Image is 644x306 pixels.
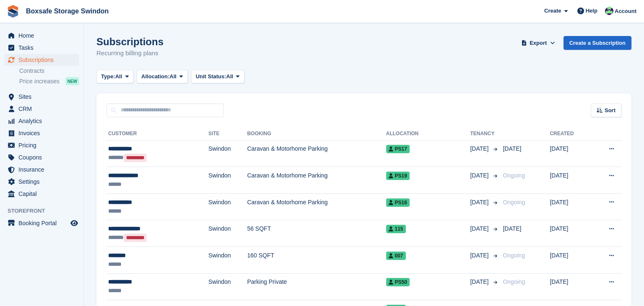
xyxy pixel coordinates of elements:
p: Recurring billing plans [96,49,164,58]
span: Unit Status: [196,72,226,81]
span: [DATE] [470,224,490,233]
div: NEW [65,77,79,85]
td: 160 SQFT [247,247,386,274]
span: Tasks [18,42,69,54]
span: Help [586,7,597,15]
a: menu [4,42,79,54]
a: Boxsafe Storage Swindon [23,4,112,18]
h1: Subscriptions [96,36,164,47]
td: [DATE] [550,140,591,167]
a: menu [4,152,79,163]
a: Contracts [19,67,79,75]
a: Create a Subscription [563,36,631,50]
a: menu [4,103,79,115]
a: menu [4,176,79,188]
td: Swindon [208,140,247,167]
span: Create [544,7,561,15]
span: Subscriptions [18,54,69,66]
a: menu [4,217,79,229]
span: All [169,72,177,81]
span: Account [615,7,636,15]
td: Swindon [208,273,247,300]
td: Swindon [208,193,247,220]
span: PS16 [386,198,410,207]
span: Type: [101,72,115,81]
td: Swindon [208,167,247,194]
span: Storefront [8,207,83,215]
th: Customer [106,127,208,141]
span: Booking Portal [18,217,69,229]
td: Caravan & Motorhome Parking [247,167,386,194]
span: [DATE] [470,198,490,207]
a: Price increases NEW [19,77,79,86]
span: Ongoing [503,172,525,179]
td: Caravan & Motorhome Parking [247,193,386,220]
span: Home [18,30,69,41]
span: [DATE] [470,278,490,286]
img: stora-icon-8386f47178a22dfd0bd8f6a31ec36ba5ce8667c1dd55bd0f319d3a0aa187defe.svg [7,5,19,18]
td: [DATE] [550,193,591,220]
span: [DATE] [470,251,490,260]
span: Analytics [18,115,69,127]
a: menu [4,30,79,41]
span: [DATE] [470,144,490,153]
span: Pricing [18,139,69,151]
td: Swindon [208,220,247,247]
a: menu [4,54,79,66]
span: Price increases [19,77,60,85]
a: menu [4,127,79,139]
span: PS19 [386,172,410,180]
a: Preview store [69,218,79,228]
span: Export [530,39,547,47]
th: Site [208,127,247,141]
td: Parking Private [247,273,386,300]
span: 007 [386,252,406,260]
span: [DATE] [503,225,521,232]
span: Allocation: [141,72,169,81]
span: Ongoing [503,199,525,206]
span: Sort [605,106,615,115]
a: menu [4,164,79,175]
span: [DATE] [470,171,490,180]
span: PS50 [386,278,410,286]
th: Tenancy [470,127,499,141]
span: Insurance [18,164,69,175]
span: CRM [18,103,69,115]
span: Coupons [18,152,69,163]
td: [DATE] [550,247,591,274]
th: Created [550,127,591,141]
span: Sites [18,91,69,103]
td: 56 SQFT [247,220,386,247]
span: All [226,72,234,81]
img: Kim Virabi [605,7,613,15]
a: menu [4,115,79,127]
td: [DATE] [550,167,591,194]
a: menu [4,188,79,200]
span: Invoices [18,127,69,139]
span: 115 [386,225,406,233]
span: Settings [18,176,69,188]
span: PS17 [386,145,410,153]
button: Type: All [96,70,133,84]
button: Export [520,36,557,50]
button: Allocation: All [137,70,188,84]
td: Caravan & Motorhome Parking [247,140,386,167]
th: Booking [247,127,386,141]
span: Ongoing [503,252,525,259]
button: Unit Status: All [191,70,244,84]
span: All [115,72,122,81]
td: [DATE] [550,220,591,247]
a: menu [4,139,79,151]
td: [DATE] [550,273,591,300]
span: [DATE] [503,145,521,152]
span: Capital [18,188,69,200]
a: menu [4,91,79,103]
span: Ongoing [503,278,525,285]
th: Allocation [386,127,470,141]
td: Swindon [208,247,247,274]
